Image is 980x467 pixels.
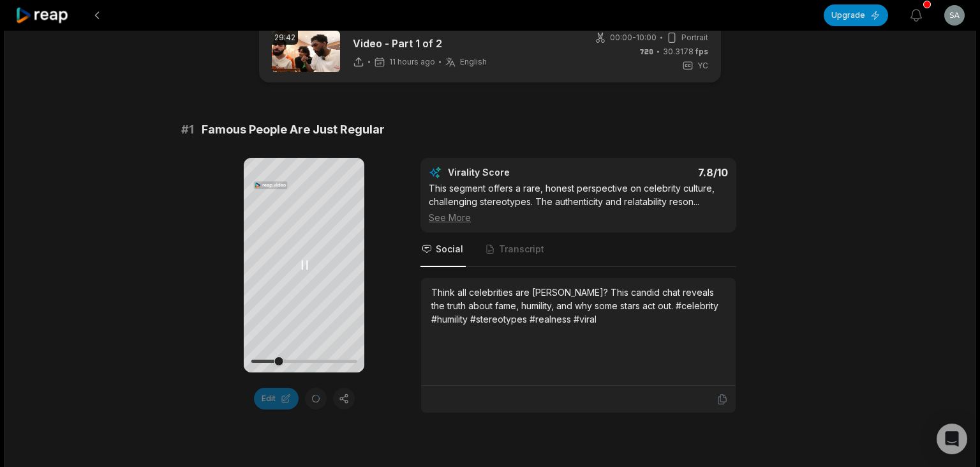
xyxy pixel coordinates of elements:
[181,121,194,139] span: # 1
[937,424,967,454] div: Open Intercom Messenger
[389,57,435,67] span: 11 hours ago
[353,36,487,51] p: Video - Part 1 of 2
[431,286,725,326] div: Think all celebrities are [PERSON_NAME]? This candid chat reveals the truth about fame, humility,...
[610,32,657,43] span: 00:00 - 10:00
[448,166,585,179] div: Virality Score
[429,211,728,224] div: See More
[591,166,729,179] div: 7.8 /10
[824,4,888,26] button: Upgrade
[202,121,385,139] span: Famous People Are Just Regular
[663,46,708,57] span: 30.3178
[460,57,487,67] span: English
[681,32,708,43] span: Portrait
[429,181,728,224] div: This segment offers a rare, honest perspective on celebrity culture, challenging stereotypes. The...
[697,60,708,72] span: YC
[499,243,544,256] span: Transcript
[695,47,708,56] span: fps
[272,31,298,45] div: 29:42
[254,388,299,410] button: Edit
[436,243,463,256] span: Social
[420,233,736,267] nav: Tabs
